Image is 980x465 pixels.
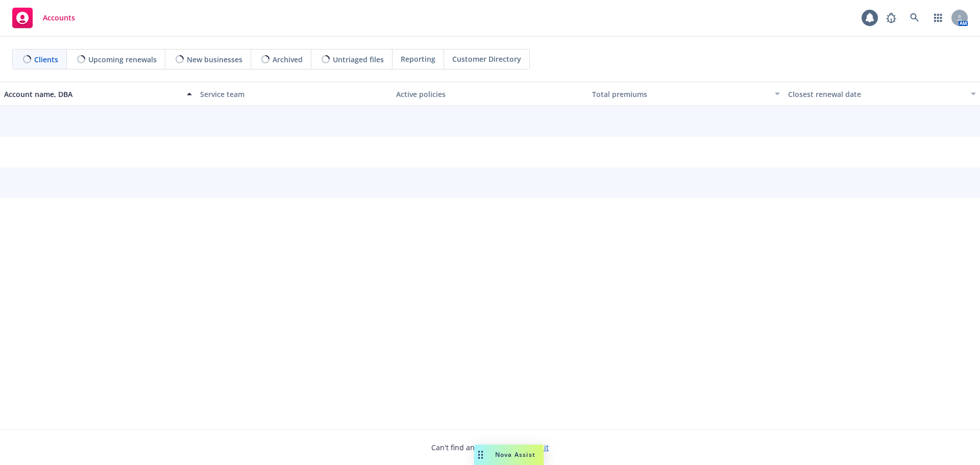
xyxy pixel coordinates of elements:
span: Reporting [401,54,435,64]
a: Search [904,8,925,28]
button: Total premiums [588,82,784,106]
span: Can't find an account? [431,442,549,453]
span: Clients [34,54,58,65]
button: Closest renewal date [784,82,980,106]
a: Search for it [507,443,549,452]
span: New businesses [187,54,242,65]
div: Drag to move [474,445,487,465]
button: Service team [196,82,392,106]
div: Closest renewal date [788,89,965,100]
span: Customer Directory [452,54,521,64]
div: Service team [200,89,388,100]
span: Accounts [43,14,75,22]
div: Active policies [396,89,584,100]
span: Nova Assist [495,450,535,459]
span: Upcoming renewals [88,54,157,65]
div: Account name, DBA [4,89,181,100]
a: Switch app [928,8,948,28]
div: Total premiums [592,89,769,100]
a: Report a Bug [881,8,901,28]
span: Untriaged files [333,54,384,65]
button: Nova Assist [474,445,544,465]
span: Archived [273,54,303,65]
a: Accounts [8,4,79,32]
button: Active policies [392,82,588,106]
